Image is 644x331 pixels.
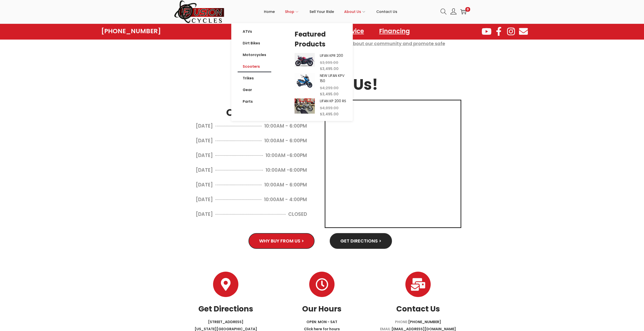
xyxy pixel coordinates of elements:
span: $ [320,92,322,97]
span: $ [320,106,322,111]
a: Showroom [227,25,270,37]
a: About Us [344,0,366,23]
span: $ [320,112,322,117]
a: Why Buy From Us > [248,233,315,249]
a: Scooters [238,61,271,72]
a: [PHONE_NUMBER] [408,319,441,324]
span: $ [320,66,322,71]
a: Home [264,0,275,23]
span: Sell Your Ride [309,5,334,18]
h5: Featured Products [295,29,346,49]
span: About Us [344,5,361,18]
span: Shop [285,5,294,18]
span: [DATE] [196,137,213,144]
h2: Come Visit Us! [180,77,464,92]
u: We care about our community and promote safe riding! [330,40,445,54]
a: Contact Us [376,0,397,23]
span: 3,999.00 [320,60,338,65]
nav: Menu [227,25,415,37]
span: [DATE] [196,123,213,130]
a: LIFAN KPR 200 [320,53,343,58]
span: $ [320,85,322,91]
a: Sell Your Ride [309,0,334,23]
a: Get Directions [198,303,253,314]
a: Trikes [238,72,271,84]
span: 10:00AM - 4:00PM [264,196,307,203]
span: 10:00AM - 6:00PM [264,181,307,188]
h2: Our Hours [183,108,320,117]
span: [DATE] [196,181,213,188]
span: 10:00AM - 6:00PM [264,123,307,130]
img: Product Image [295,73,315,88]
span: 3,495.00 [320,92,339,97]
nav: Menu [238,26,271,107]
nav: Primary navigation [225,0,437,23]
a: 0 [460,9,466,15]
span: 3,495.00 [320,112,339,117]
a: Parts [238,96,271,107]
span: [DATE] [196,211,213,218]
a: Service [337,25,369,37]
a: NEW LIFAN KPV 150 [320,73,344,83]
a: Motorcycles [238,49,271,61]
a: Financing [374,25,415,37]
a: Dirt Bikes [238,37,271,49]
a: Gear [238,84,271,96]
iframe: 6353 INDIAN RIVER ROAD VIRGINIA BEACH, VA 23464 [325,100,461,227]
span: 10:00AM -6:00PM [265,152,307,159]
a: [PHONE_NUMBER] [101,28,161,35]
span: 4,899.00 [320,106,339,111]
a: Our Hours [302,303,342,314]
a: Our Hours [309,272,335,297]
span: Get Directions > [340,239,381,243]
span: $ [320,60,322,65]
span: 10:00AM - 6:00PM [264,137,307,144]
span: [DATE] [196,152,213,159]
a: Contact Us [396,303,440,314]
a: ATVs [238,26,271,37]
a: Contact Us [405,272,431,297]
span: Why Buy From Us > [259,239,304,243]
span: CLOSED [288,211,307,218]
a: LIFAN KP 200 RS [320,98,346,103]
a: Shop [285,0,299,23]
span: 4,299.00 [320,85,339,91]
a: Get Directions > [330,233,392,249]
span: 10:00AM -6:00PM [265,167,307,174]
span: Contact Us [376,5,397,18]
span: 3,495.00 [320,66,339,71]
img: Product Image [295,98,315,114]
span: [DATE] [196,167,213,174]
a: Get Directions [213,272,238,297]
span: [DATE] [196,196,213,203]
span: Home [264,5,275,18]
img: Product Image [295,53,315,66]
